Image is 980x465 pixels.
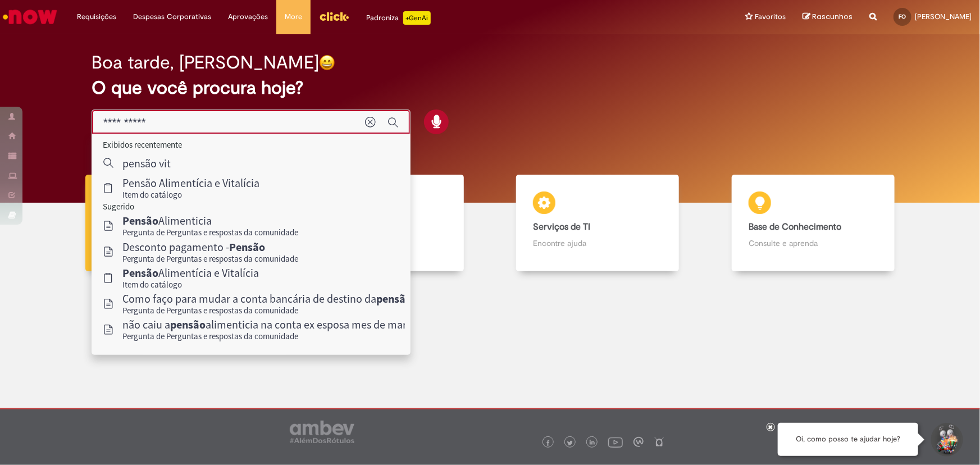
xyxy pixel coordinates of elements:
[533,221,590,233] b: Serviços de TI
[929,423,963,457] button: Iniciar Conversa de Suporte
[319,54,335,71] img: happy-face.png
[755,11,786,22] span: Favoritos
[133,11,211,22] span: Despesas Corporativas
[803,12,853,22] a: Rascunhos
[915,12,972,21] span: [PERSON_NAME]
[608,435,623,449] img: logo_footer_youtube.png
[705,175,921,272] a: Base de Conhecimento Consulte e aprenda
[778,423,918,456] div: Oi, como posso te ajudar hoje?
[654,437,664,447] img: logo_footer_naosei.png
[319,8,349,25] img: click_logo_yellow_360x200.png
[533,238,662,249] p: Encontre ajuda
[59,175,275,272] a: Tirar dúvidas Tirar dúvidas com Lupi Assist e Gen Ai
[633,437,644,447] img: logo_footer_workplace.png
[92,53,319,72] h2: Boa tarde, [PERSON_NAME]
[490,175,706,272] a: Serviços de TI Encontre ajuda
[812,11,853,22] span: Rascunhos
[92,78,888,98] h2: O que você procura hoje?
[366,11,431,25] div: Padroniza
[590,440,595,446] img: logo_footer_linkedin.png
[77,11,116,22] span: Requisições
[749,238,878,249] p: Consulte e aprenda
[567,440,573,446] img: logo_footer_twitter.png
[1,6,59,28] img: ServiceNow
[403,11,431,25] p: +GenAi
[228,11,268,22] span: Aprovações
[899,13,906,20] span: FO
[285,11,302,22] span: More
[749,221,841,233] b: Base de Conhecimento
[545,440,551,446] img: logo_footer_facebook.png
[290,421,354,443] img: logo_footer_ambev_rotulo_gray.png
